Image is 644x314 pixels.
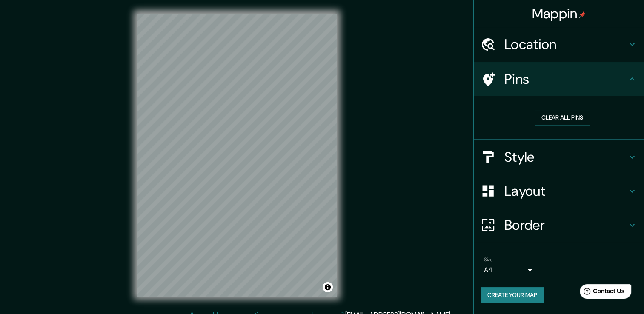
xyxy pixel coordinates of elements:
[484,256,493,263] label: Size
[535,110,590,126] button: Clear all pins
[504,217,627,234] h4: Border
[579,11,586,18] img: pin-icon.png
[474,27,644,61] div: Location
[484,263,535,277] div: A4
[532,5,586,22] h4: Mappin
[137,14,337,297] canvas: Map
[474,208,644,242] div: Border
[504,71,627,88] h4: Pins
[568,281,635,305] iframe: Help widget launcher
[474,174,644,208] div: Layout
[323,282,333,292] button: Toggle attribution
[474,140,644,174] div: Style
[504,148,627,166] h4: Style
[504,36,627,53] h4: Location
[474,62,644,96] div: Pins
[504,183,627,200] h4: Layout
[481,287,544,303] button: Create your map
